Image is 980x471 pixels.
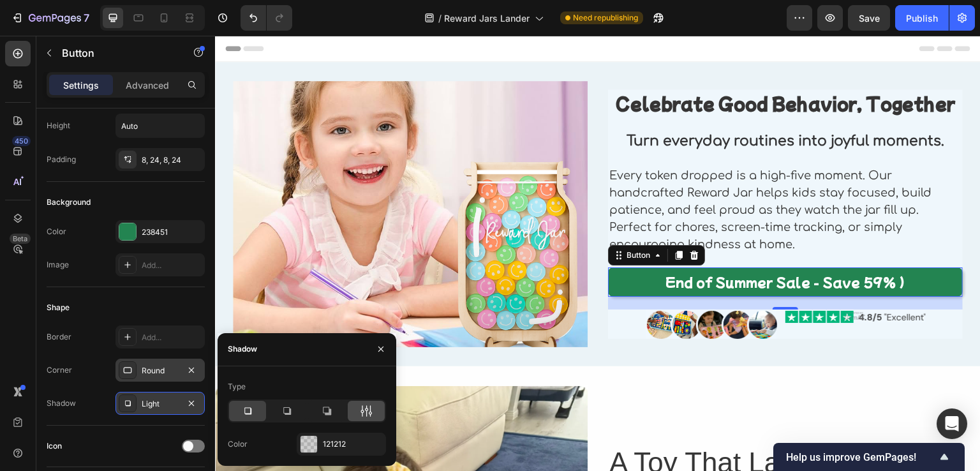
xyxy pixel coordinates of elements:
[895,5,949,31] button: Publish
[228,438,248,450] div: Color
[393,130,748,219] div: Rich Text Editor. Editing area: main
[142,260,202,271] div: Add...
[409,214,438,225] div: Button
[47,331,71,343] div: Border
[393,94,748,117] h2: Rich Text Editor. Editing area: main
[47,364,72,376] div: Corner
[142,154,202,166] div: 8, 24, 8, 24
[393,54,748,81] h2: Rich Text Editor. Editing area: main
[47,440,62,452] div: Icon
[62,45,170,61] p: Button
[786,451,937,463] span: Help us improve GemPages!
[393,232,748,261] button: End of Summer Sale - Save 59% )
[906,11,938,25] div: Publish
[394,55,746,80] p: ⁠⁠⁠⁠⁠⁠⁠
[126,78,169,92] p: Advanced
[786,449,952,465] button: Show survey - Help us improve GemPages!
[394,95,746,116] p: ⁠⁠⁠⁠⁠⁠⁠
[451,237,690,256] div: End of Summer Sale - Save 59% )
[241,5,292,31] div: Undo/Redo
[215,36,980,471] iframe: Design area
[116,114,204,137] input: Auto
[412,98,729,113] strong: Turn everyday routines into joyful moments.
[142,365,179,377] div: Round
[10,234,31,244] div: Beta
[848,5,890,31] button: Save
[47,154,76,165] div: Padding
[12,136,31,146] div: 450
[47,302,70,313] div: Shape
[228,343,257,355] div: Shadow
[63,78,99,92] p: Settings
[142,398,179,410] div: Light
[47,226,66,237] div: Color
[431,274,562,303] img: Alt image
[438,11,442,25] span: /
[323,438,383,450] div: 121212
[47,398,76,409] div: Shadow
[84,10,89,26] p: 7
[394,131,746,218] p: Every token dropped is a high-five moment. Our handcrafted Reward Jar helps kids stay focused, bu...
[937,408,967,439] div: Open Intercom Messenger
[859,13,880,24] span: Save
[142,227,202,238] div: 238451
[401,56,740,79] strong: Celebrate Good Behavior, Together
[47,120,70,131] div: Height
[570,274,711,287] img: Alt image
[5,5,95,31] button: 7
[228,381,246,392] div: Type
[573,12,638,24] span: Need republishing
[47,259,69,271] div: Image
[142,332,202,343] div: Add...
[47,197,91,208] div: Background
[444,11,530,25] span: Reward Jars Lander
